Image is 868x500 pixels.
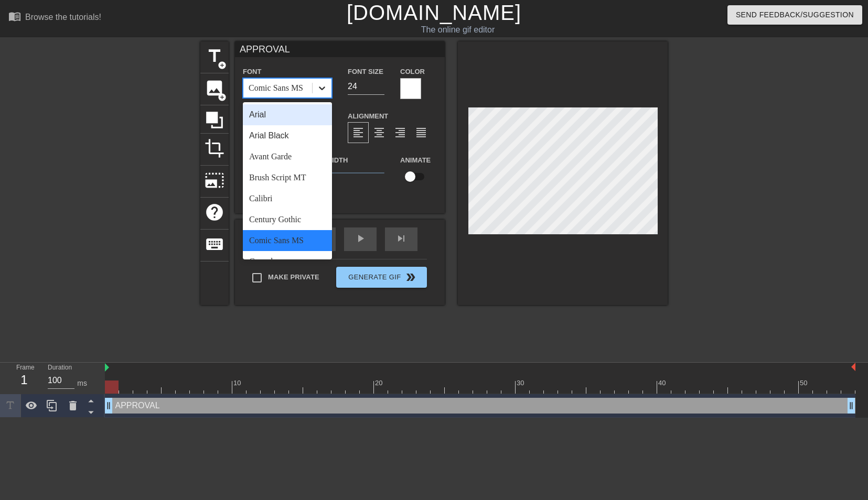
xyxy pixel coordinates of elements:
[347,1,521,24] a: [DOMAIN_NAME]
[249,82,303,94] div: Comic Sans MS
[340,271,423,284] span: Generate Gif
[205,138,224,158] span: crop
[268,272,319,282] span: Make Private
[243,125,332,146] div: Arial Black
[348,111,388,122] label: Alignment
[218,61,227,70] span: add_circle
[352,126,365,139] span: format_align_left
[404,271,417,284] span: double_arrow
[205,234,224,254] span: keyboard
[727,5,862,25] button: Send Feedback/Suggestion
[517,378,526,388] div: 30
[400,155,431,166] label: Animate
[205,46,224,66] span: title
[233,378,243,388] div: 10
[243,146,332,167] div: Avant Garde
[373,126,385,139] span: format_align_center
[736,8,854,21] span: Send Feedback/Suggestion
[243,104,332,125] div: Arial
[243,188,332,209] div: Calibri
[205,202,224,222] span: help
[205,78,224,98] span: image
[8,10,101,26] a: Browse the tutorials!
[846,400,856,411] span: drag_handle
[8,363,40,393] div: Frame
[800,378,809,388] div: 50
[218,93,227,102] span: add_circle
[25,13,101,21] div: Browse the tutorials!
[295,24,621,36] div: The online gif editor
[243,230,332,251] div: Comic Sans MS
[243,251,332,272] div: Consolas
[375,378,384,388] div: 20
[400,67,425,77] label: Color
[348,67,383,77] label: Font Size
[415,126,427,139] span: format_align_justify
[205,170,224,190] span: photo_size_select_large
[354,232,367,245] span: play_arrow
[77,378,87,389] div: ms
[658,378,668,388] div: 40
[851,363,855,371] img: bound-end.png
[243,209,332,230] div: Century Gothic
[16,371,32,389] div: 1
[243,167,332,188] div: Brush Script MT
[336,267,427,288] button: Generate Gif
[8,10,21,23] span: menu_book
[48,365,72,371] label: Duration
[395,232,408,245] span: skip_next
[243,67,261,77] label: Font
[103,400,114,411] span: drag_handle
[394,126,406,139] span: format_align_right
